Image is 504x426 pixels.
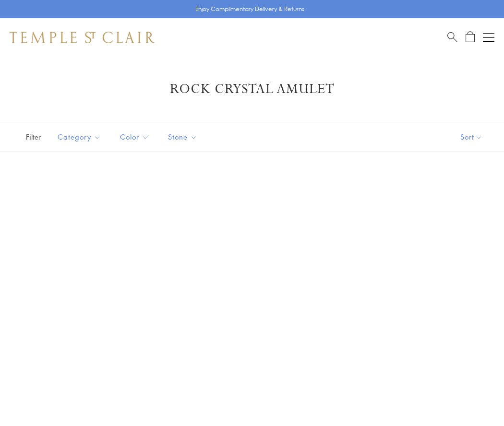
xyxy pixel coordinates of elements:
[439,122,504,152] button: Show sort by
[161,126,204,148] button: Stone
[113,126,156,148] button: Color
[24,81,480,98] h1: Rock Crystal Amulet
[466,31,475,43] a: Open Shopping Bag
[53,131,108,143] span: Category
[483,32,494,43] button: Open navigation
[50,126,108,148] button: Category
[10,32,155,43] img: Temple St. Clair
[163,131,204,143] span: Stone
[447,31,457,43] a: Search
[115,131,156,143] span: Color
[195,4,304,14] p: Enjoy Complimentary Delivery & Returns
